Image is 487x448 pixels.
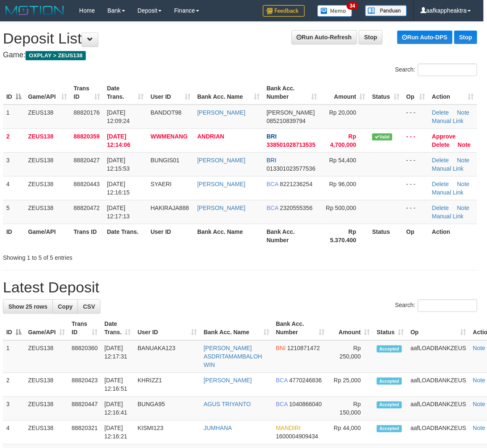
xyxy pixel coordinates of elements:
[68,317,101,340] th: Trans ID: activate to sort column ascending
[25,105,70,129] td: ZEUS138
[3,105,25,129] td: 1
[267,205,278,211] span: BCA
[101,317,134,340] th: Date Trans.: activate to sort column ascending
[74,133,100,140] span: 88820359
[134,317,201,340] th: User ID: activate to sort column ascending
[329,109,356,116] span: Rp 20,000
[276,401,288,408] span: BCA
[432,181,449,187] a: Delete
[326,205,356,211] span: Rp 500,000
[263,81,321,105] th: Bank Acc. Number: activate to sort column ascending
[429,81,477,105] th: Action: activate to sort column ascending
[25,317,68,340] th: Game/API: activate to sort column ascending
[107,157,130,172] span: [DATE] 12:15:53
[432,118,464,124] a: Manual Link
[432,109,449,116] a: Delete
[454,31,477,44] a: Stop
[107,205,130,220] span: [DATE] 12:17:13
[134,421,201,445] td: KISMI123
[74,181,100,187] span: 88820443
[3,4,67,17] img: MOTION_logo.png
[432,157,449,164] a: Delete
[328,340,374,373] td: Rp 250,000
[3,152,25,176] td: 3
[151,157,180,164] span: BUNGIS01
[25,128,70,152] td: ZEUS138
[3,176,25,200] td: 4
[25,340,68,373] td: ZEUS138
[267,181,278,187] span: BCA
[289,377,322,384] span: Copy 4770246836 to clipboard
[418,64,477,76] input: Search:
[25,200,70,224] td: ZEUS138
[329,181,356,187] span: Rp 96,000
[395,64,477,76] label: Search:
[68,340,101,373] td: 88820360
[289,401,322,408] span: Copy 1040866040 to clipboard
[197,205,245,211] a: [PERSON_NAME]
[3,421,25,445] td: 4
[68,373,101,397] td: 88820423
[151,133,188,140] span: WWMENANG
[320,81,369,105] th: Amount: activate to sort column ascending
[3,128,25,152] td: 2
[134,340,201,373] td: BANUAKA123
[103,81,147,105] th: Date Trans.: activate to sort column ascending
[25,397,68,421] td: ZEUS138
[194,224,263,248] th: Bank Acc. Name
[3,51,477,59] h4: Game:
[457,157,470,164] a: Note
[377,402,402,409] span: Accepted
[397,31,453,44] a: Run Auto-DPS
[432,213,464,220] a: Manual Link
[101,397,134,421] td: [DATE] 12:16:41
[457,205,470,211] a: Note
[273,317,328,340] th: Bank Acc. Number: activate to sort column ascending
[291,30,357,44] a: Run Auto-Refresh
[74,205,100,211] span: 88820472
[201,317,273,340] th: Bank Acc. Name: activate to sort column ascending
[418,300,477,312] input: Search:
[328,373,374,397] td: Rp 25,000
[8,303,47,310] span: Show 25 rows
[432,141,450,148] a: Delete
[377,425,402,433] span: Accepted
[197,181,245,187] a: [PERSON_NAME]
[403,200,429,224] td: - - -
[329,157,356,164] span: Rp 54,400
[134,397,201,421] td: BUNGA95
[103,224,147,248] th: Date Trans.
[147,81,194,105] th: User ID: activate to sort column ascending
[320,224,369,248] th: Rp 5.370.400
[151,181,172,187] span: SYAERI
[267,165,316,172] span: Copy 013301023577536 to clipboard
[101,421,134,445] td: [DATE] 12:16:21
[197,133,224,140] a: ANDRIAN
[432,205,449,211] a: Delete
[3,397,25,421] td: 3
[70,81,103,105] th: Trans ID: activate to sort column ascending
[194,81,263,105] th: Bank Acc. Name: activate to sort column ascending
[372,133,392,141] span: Valid transaction
[197,157,245,164] a: [PERSON_NAME]
[101,373,134,397] td: [DATE] 12:16:51
[473,345,486,352] a: Note
[457,181,470,187] a: Note
[3,300,53,314] a: Show 25 rows
[407,373,470,397] td: aafLOADBANKZEUS
[377,346,402,353] span: Accepted
[52,300,78,314] a: Copy
[457,109,470,116] a: Note
[276,345,286,352] span: BNI
[280,181,313,187] span: Copy 8221236254 to clipboard
[407,317,470,340] th: Op: activate to sort column ascending
[267,141,316,148] span: Copy 338501028713535 to clipboard
[107,181,130,196] span: [DATE] 12:16:15
[3,250,193,262] div: Showing 1 to 5 of 5 entries
[280,205,313,211] span: Copy 2320555356 to clipboard
[328,397,374,421] td: Rp 150,000
[151,109,182,116] span: BANDOT98
[267,109,315,116] span: [PERSON_NAME]
[107,133,130,148] span: [DATE] 12:14:06
[68,421,101,445] td: 88820321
